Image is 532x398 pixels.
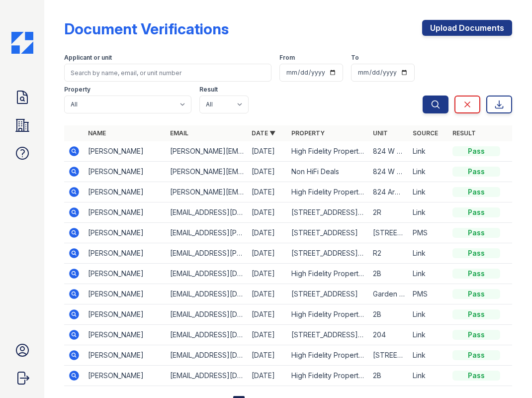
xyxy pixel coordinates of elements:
[287,284,369,304] td: [STREET_ADDRESS]
[64,20,229,38] div: Document Verifications
[413,129,438,137] a: Source
[452,248,500,258] div: Pass
[248,366,287,386] td: [DATE]
[84,182,166,202] td: [PERSON_NAME]
[170,129,188,137] a: Email
[166,202,248,223] td: [EMAIL_ADDRESS][DOMAIN_NAME]
[248,141,287,162] td: [DATE]
[64,54,112,62] label: Applicant or unit
[369,243,409,264] td: R2
[373,129,388,137] a: Unit
[166,325,248,345] td: [EMAIL_ADDRESS][DOMAIN_NAME]
[409,304,448,325] td: Link
[166,223,248,243] td: [EMAIL_ADDRESS][PERSON_NAME][DOMAIN_NAME]
[248,284,287,304] td: [DATE]
[84,284,166,304] td: [PERSON_NAME]
[369,304,409,325] td: 2B
[84,223,166,243] td: [PERSON_NAME]
[452,371,500,381] div: Pass
[369,345,409,366] td: [STREET_ADDRESS][PERSON_NAME]
[409,202,448,223] td: Link
[248,223,287,243] td: [DATE]
[409,243,448,264] td: Link
[287,223,369,243] td: [STREET_ADDRESS]
[369,325,409,345] td: 204
[287,243,369,264] td: [STREET_ADDRESS][US_STATE]
[287,366,369,386] td: High Fidelity Properties
[287,182,369,202] td: High Fidelity Properties
[452,207,500,217] div: Pass
[409,141,448,162] td: Link
[452,167,500,177] div: Pass
[84,162,166,182] td: [PERSON_NAME]
[409,284,448,304] td: PMS
[252,129,275,137] a: Date ▼
[248,304,287,325] td: [DATE]
[64,64,271,82] input: Search by name, email, or unit number
[287,141,369,162] td: High Fidelity Properties
[452,269,500,279] div: Pass
[166,162,248,182] td: [PERSON_NAME][EMAIL_ADDRESS][PERSON_NAME][DOMAIN_NAME]
[84,345,166,366] td: [PERSON_NAME]
[452,309,500,319] div: Pass
[452,350,500,360] div: Pass
[199,86,218,94] label: Result
[166,345,248,366] td: [EMAIL_ADDRESS][DOMAIN_NAME]
[84,141,166,162] td: [PERSON_NAME]
[452,129,476,137] a: Result
[369,223,409,243] td: [STREET_ADDRESS]
[369,141,409,162] td: 824 W Armitage #2B
[287,345,369,366] td: High Fidelity Properties
[351,54,359,62] label: To
[409,325,448,345] td: Link
[166,264,248,284] td: [EMAIL_ADDRESS][DOMAIN_NAME]
[166,141,248,162] td: [PERSON_NAME][EMAIL_ADDRESS][PERSON_NAME][DOMAIN_NAME]
[84,202,166,223] td: [PERSON_NAME]
[369,366,409,386] td: 2B
[287,304,369,325] td: High Fidelity Properties
[287,202,369,223] td: [STREET_ADDRESS][US_STATE]
[84,304,166,325] td: [PERSON_NAME]
[291,129,325,137] a: Property
[248,264,287,284] td: [DATE]
[287,264,369,284] td: High Fidelity Properties
[452,146,500,156] div: Pass
[369,162,409,182] td: 824 W Armitage 2B
[452,187,500,197] div: Pass
[248,345,287,366] td: [DATE]
[409,223,448,243] td: PMS
[248,162,287,182] td: [DATE]
[409,162,448,182] td: Link
[452,330,500,340] div: Pass
[166,304,248,325] td: [EMAIL_ADDRESS][DOMAIN_NAME]
[409,345,448,366] td: Link
[369,284,409,304] td: Garden Unit
[279,54,295,62] label: From
[248,243,287,264] td: [DATE]
[166,182,248,202] td: [PERSON_NAME][EMAIL_ADDRESS][PERSON_NAME][DOMAIN_NAME]
[88,129,106,137] a: Name
[409,264,448,284] td: Link
[248,325,287,345] td: [DATE]
[248,182,287,202] td: [DATE]
[84,366,166,386] td: [PERSON_NAME]
[248,202,287,223] td: [DATE]
[166,366,248,386] td: [EMAIL_ADDRESS][DOMAIN_NAME]
[369,202,409,223] td: 2R
[11,32,33,54] img: CE_Icon_Blue-c292c112584629df590d857e76928e9f676e5b41ef8f769ba2f05ee15b207248.png
[452,289,500,299] div: Pass
[84,264,166,284] td: [PERSON_NAME]
[422,20,512,36] a: Upload Documents
[369,182,409,202] td: 824 Armitage
[409,366,448,386] td: Link
[166,284,248,304] td: [EMAIL_ADDRESS][DOMAIN_NAME]
[369,264,409,284] td: 2B
[287,325,369,345] td: [STREET_ADDRESS][PERSON_NAME]
[84,325,166,345] td: [PERSON_NAME]
[166,243,248,264] td: [EMAIL_ADDRESS][PERSON_NAME][DOMAIN_NAME]
[64,86,90,94] label: Property
[287,162,369,182] td: Non HiFi Deals
[84,243,166,264] td: [PERSON_NAME]
[409,182,448,202] td: Link
[452,228,500,238] div: Pass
